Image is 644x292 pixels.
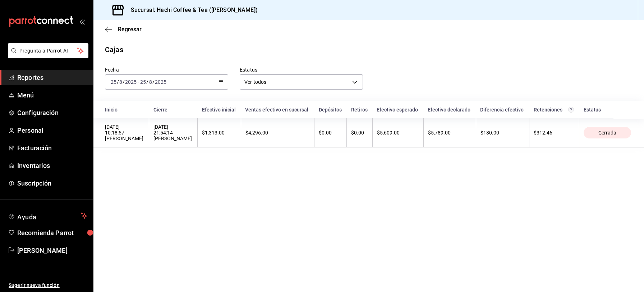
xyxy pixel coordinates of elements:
div: Efectivo declarado [428,107,471,113]
div: Inicio [105,107,145,113]
span: Cerrada [595,130,619,136]
span: Regresar [118,26,142,33]
button: Regresar [105,26,142,33]
span: Recomienda Parrot [17,228,87,238]
span: Reportes [17,73,87,82]
div: $4,296.00 [245,130,310,136]
div: $5,789.00 [428,130,471,136]
input: -- [140,79,146,85]
div: Retiros [351,107,368,113]
div: Efectivo inicial [202,107,237,113]
div: $312.46 [534,130,575,136]
span: / [123,79,125,85]
div: Ver todos [240,74,363,90]
div: $0.00 [351,130,368,136]
button: open_drawer_menu [79,19,85,24]
input: ---- [155,79,167,85]
div: Cajas [105,44,123,55]
svg: Total de retenciones de propinas registradas [568,107,574,113]
span: / [146,79,148,85]
label: Fecha [105,67,228,72]
span: Sugerir nueva función [9,282,87,289]
span: - [138,79,139,85]
div: [DATE] 21:54:14 [PERSON_NAME] [153,124,193,141]
input: ---- [125,79,137,85]
a: Pregunta a Parrot AI [5,52,88,60]
span: Inventarios [17,161,87,170]
span: Configuración [17,108,87,118]
div: $180.00 [480,130,525,136]
div: Estatus [584,107,632,113]
div: Diferencia efectivo [480,107,525,113]
div: $0.00 [319,130,342,136]
div: Depósitos [319,107,342,113]
span: / [152,79,155,85]
span: Personal [17,126,87,135]
div: Retenciones [534,107,575,113]
span: Suscripción [17,178,87,188]
input: -- [110,79,117,85]
span: [PERSON_NAME] [17,246,87,255]
div: $5,609.00 [377,130,419,136]
span: / [117,79,119,85]
input: -- [119,79,123,85]
span: Pregunta a Parrot AI [19,47,77,55]
input: -- [149,79,152,85]
div: Efectivo esperado [377,107,419,113]
div: [DATE] 10:18:57 [PERSON_NAME] [105,124,144,141]
h3: Sucursal: Hachi Coffee & Tea ([PERSON_NAME]) [125,6,258,14]
label: Estatus [240,67,363,72]
div: Ventas efectivo en sucursal [245,107,310,113]
span: Ayuda [17,211,78,220]
span: Facturación [17,143,87,153]
div: $1,313.00 [202,130,236,136]
button: Pregunta a Parrot AI [8,43,88,58]
span: Menú [17,90,87,100]
div: Cierre [153,107,193,113]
